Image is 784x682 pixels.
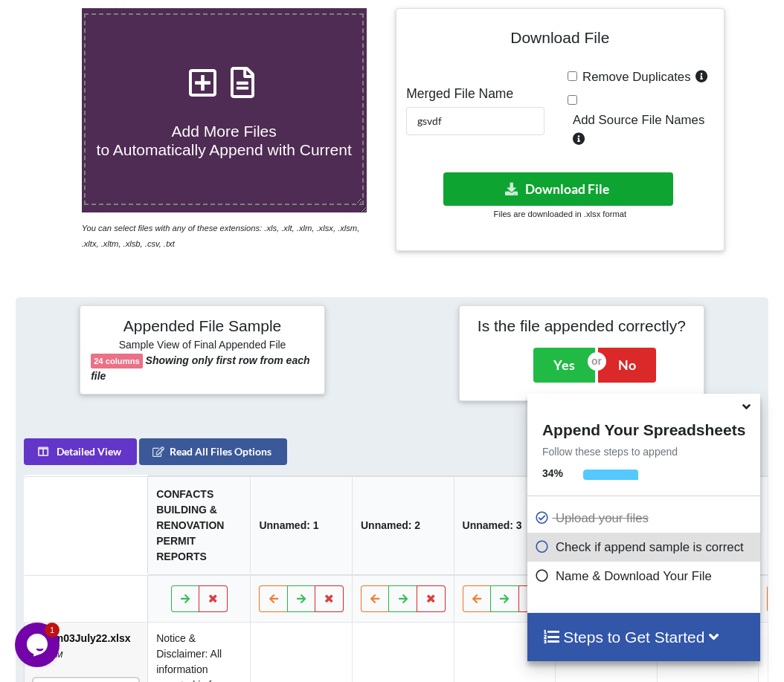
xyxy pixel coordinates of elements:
iframe: chat widget [15,623,62,667]
button: Detailed View [24,438,137,465]
th: Unnamed: 3 [454,476,556,575]
b: 24 columns [94,357,140,366]
th: Unnamed: 2 [352,476,454,575]
b: Showing only first row from each file [91,354,309,382]
input: Enter File Name [406,107,544,135]
h4: Appended File Sample [91,316,314,337]
span: Remove Duplicates [577,70,691,84]
span: Add More Files to Automatically Append with Current [97,123,352,158]
h6: Sample View of Final Appended File [91,339,314,354]
th: Unnamed: 1 [251,476,353,575]
p: Follow these steps to append [527,444,760,459]
small: Files are downloaded in .xlsx format [494,210,626,218]
span: Add Source File Names [568,113,704,127]
p: Check if append sample is correct [535,538,756,556]
h5: Merged File Name [406,86,544,102]
th: CONFACTS BUILDING & RENOVATION PERMIT REPORTS [147,476,250,575]
button: Read All Files Options [139,438,287,465]
button: No [598,348,656,382]
p: Upload your files [535,509,756,527]
h4: Steps to Get Started [542,628,745,646]
button: Yes [533,348,595,382]
h4: Is the file appended correctly? [470,316,693,335]
i: You can select files with any of these extensions: .xls, .xlt, .xlm, .xlsx, .xlsm, .xltx, .xltm, ... [82,224,360,248]
p: Name & Download Your File [535,567,756,585]
b: 34 % [542,467,563,479]
button: Download File [443,172,673,206]
h4: Download File [407,19,713,62]
h4: Append Your Spreadsheets [527,417,760,439]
